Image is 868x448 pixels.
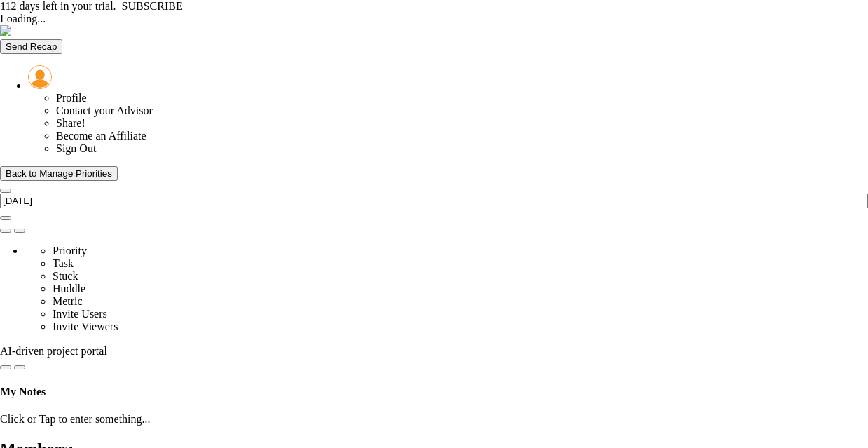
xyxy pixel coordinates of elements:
span: Huddle [53,283,85,294]
span: Invite Viewers [53,320,118,332]
span: Share! [56,117,85,129]
span: Contact your Advisor [56,104,153,116]
span: Stuck [53,270,78,282]
span: Invite Users [53,308,107,320]
span: Metric [53,295,83,307]
span: Sign Out [56,142,96,154]
span: Task [53,257,74,269]
div: Back to Manage Priorities [6,168,112,179]
span: Send Recap [6,41,57,52]
img: 157261.Person.photo [28,65,52,89]
span: Become an Affiliate [56,130,146,142]
span: Priority [53,245,87,257]
span: Profile [56,92,87,104]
